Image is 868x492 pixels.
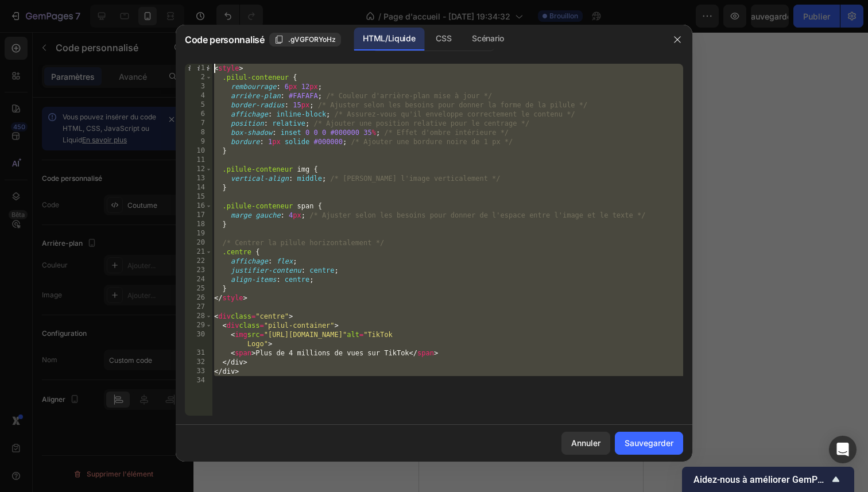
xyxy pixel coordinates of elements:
font: 9 [201,137,205,145]
font: 3 [201,82,205,90]
font: 15 [197,192,205,200]
font: 2 [201,73,205,81]
font: Sauvegarder [625,438,673,448]
font: CSS [436,33,451,43]
font: 1 [201,64,205,72]
font: 13 [197,174,205,182]
font: 19 [197,229,205,237]
font: 18 [197,220,205,228]
button: Annuler [561,432,610,455]
font: 28 [197,312,205,320]
font: 17 [197,211,205,219]
font: 26 [197,293,205,301]
font: .gVGFORYoHz [288,35,336,44]
font: Scénario [472,33,503,43]
font: 29 [197,321,205,329]
font: 10 [197,146,205,154]
font: 6 [201,110,205,118]
font: 23 [197,266,205,274]
button: Sauvegarder [615,432,683,455]
font: 8 [201,128,205,136]
font: 27 [197,303,205,311]
font: 33 [197,367,205,375]
font: 31 [197,348,205,357]
font: 16 [197,202,205,210]
font: 32 [197,358,205,366]
font: 4 [201,91,205,99]
font: 21 [197,247,205,255]
button: Afficher l'enquête - Aidez-nous à améliorer GemPages ! [693,472,843,486]
font: 22 [197,257,205,265]
font: 7 [201,119,205,127]
font: 24 [197,275,205,283]
font: 12 [197,165,205,173]
font: 20 [197,238,205,246]
div: Ouvrir Intercom Messenger [829,436,857,463]
font: Annuler [571,438,600,448]
font: HTML/Liquide [363,33,415,43]
font: 11 [197,156,205,164]
font: 5 [201,100,205,109]
button: .gVGFORYoHz [269,33,341,47]
font: 14 [197,183,205,191]
font: Aidez-nous à améliorer GemPages ! [693,474,842,485]
font: 34 [197,376,205,384]
font: 25 [197,284,205,292]
font: Code personnalisé [185,34,265,45]
font: 30 [197,330,205,338]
